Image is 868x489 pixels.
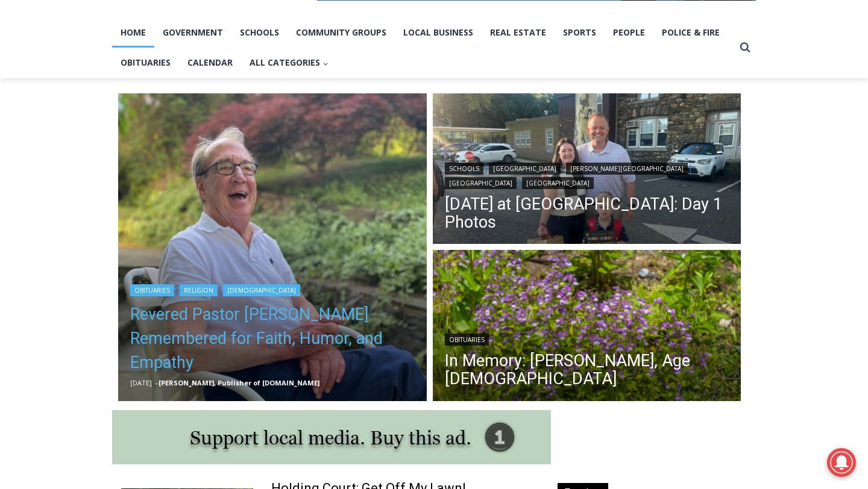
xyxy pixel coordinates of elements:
a: [GEOGRAPHIC_DATA] [489,163,561,175]
img: (PHOTO: Kim Eierman of EcoBeneficial designed and oversaw the installation of native plant beds f... [433,250,741,404]
span: Open Tues. - Sun. [PHONE_NUMBER] [4,124,118,170]
a: Schools [231,17,288,48]
a: Obituaries [130,284,174,296]
a: [GEOGRAPHIC_DATA] [445,177,517,189]
a: Read More Revered Pastor Donald Poole Jr. Remembered for Faith, Humor, and Empathy [118,93,427,402]
a: Read More First Day of School at Rye City Schools: Day 1 Photos [433,93,741,248]
button: Child menu of All Categories [241,48,337,78]
a: Open Tues. - Sun. [PHONE_NUMBER] [1,121,121,150]
a: Police & Fire [653,17,728,48]
img: support local media, buy this ad [112,410,551,464]
div: "[PERSON_NAME]'s draw is the fine variety of pristine raw fish kept on hand" [124,75,177,144]
nav: Primary Navigation [112,17,734,78]
a: [DEMOGRAPHIC_DATA] [223,284,300,296]
a: Local Business [395,17,482,48]
a: Schools [445,163,483,175]
a: Sports [555,17,605,48]
img: (PHOTO: Henry arrived for his first day of Kindergarten at Midland Elementary School. He likes cu... [433,93,741,248]
div: | | [130,282,415,296]
a: [DATE] at [GEOGRAPHIC_DATA]: Day 1 Photos [445,195,729,231]
span: – [155,378,159,387]
a: People [605,17,653,48]
a: Intern @ [DOMAIN_NAME] [290,117,584,150]
a: Obituaries [112,48,179,78]
a: Real Estate [482,17,555,48]
div: "We would have speakers with experience in local journalism speak to us about their experiences a... [304,1,570,117]
a: Obituaries [445,334,489,346]
div: | | | | [445,160,729,189]
img: Obituary - Donald Poole - 2 [118,93,427,402]
a: In Memory: [PERSON_NAME], Age [DEMOGRAPHIC_DATA] [445,352,729,388]
span: Intern @ [DOMAIN_NAME] [315,120,559,147]
a: Home [112,17,154,48]
a: Community Groups [288,17,395,48]
a: Revered Pastor [PERSON_NAME] Remembered for Faith, Humor, and Empathy [130,302,415,375]
button: View Search Form [734,37,756,58]
a: Read More In Memory: Adele Arrigale, Age 90 [433,250,741,404]
a: [PERSON_NAME][GEOGRAPHIC_DATA] [566,163,688,175]
a: Religion [180,284,218,296]
time: [DATE] [130,378,152,387]
a: Government [154,17,231,48]
a: [GEOGRAPHIC_DATA] [522,177,594,189]
a: [PERSON_NAME], Publisher of [DOMAIN_NAME] [159,378,319,387]
a: Calendar [179,48,241,78]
